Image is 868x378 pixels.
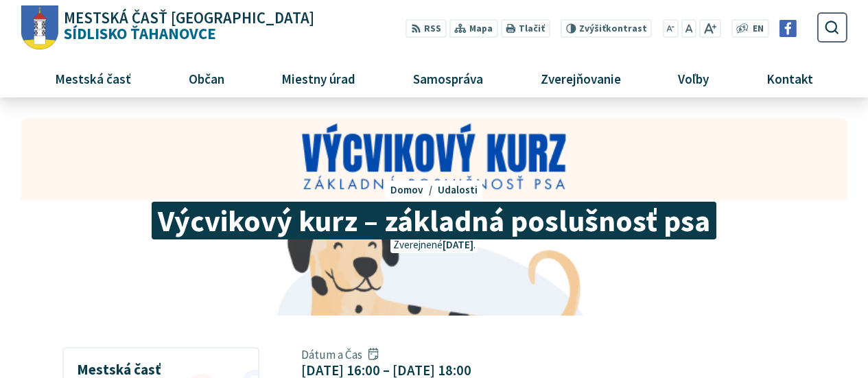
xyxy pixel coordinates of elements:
span: Domov [390,183,423,196]
p: Zverejnené . [390,237,477,253]
button: Nastaviť pôvodnú veľkosť písma [681,19,696,38]
a: Voľby [655,60,733,97]
span: RSS [424,22,441,36]
span: Tlačiť [519,23,545,34]
a: Domov [390,183,437,196]
span: Mestská časť [49,60,136,97]
a: EN [749,22,767,36]
span: Sídlisko Ťahanovce [58,10,314,42]
span: EN [753,22,764,36]
a: Mestská časť [32,60,155,97]
button: Zväčšiť veľkosť písma [699,19,720,38]
span: Mapa [469,22,493,36]
span: Miestny úrad [277,60,361,97]
span: [DATE] [443,238,473,251]
span: Kontakt [762,60,819,97]
button: Zvýšiťkontrast [561,19,652,38]
span: Dátum a Čas [301,347,471,362]
a: Logo Sídlisko Ťahanovce, prejsť na domovskú stránku. [21,5,314,50]
a: Miestny úrad [258,60,379,97]
span: Výcvikový kurz – základná poslušnosť psa [152,202,716,239]
button: Tlačiť [500,19,550,38]
a: RSS [406,19,446,38]
a: Kontakt [743,60,837,97]
button: Zmenšiť veľkosť písma [663,19,679,38]
span: Zvýšiť [579,23,606,34]
span: Zverejňovanie [535,60,626,97]
img: Prejsť na domovskú stránku [21,5,58,50]
span: Občan [183,60,229,97]
span: Voľby [673,60,714,97]
a: Mapa [449,19,497,38]
a: Samospráva [390,60,507,97]
span: Samospráva [408,60,488,97]
a: Udalosti [438,183,478,196]
a: Zverejňovanie [517,60,644,97]
span: kontrast [579,23,647,34]
span: Mestská časť [GEOGRAPHIC_DATA] [64,10,314,26]
a: Občan [165,60,248,97]
img: Prejsť na Facebook stránku [779,20,797,37]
